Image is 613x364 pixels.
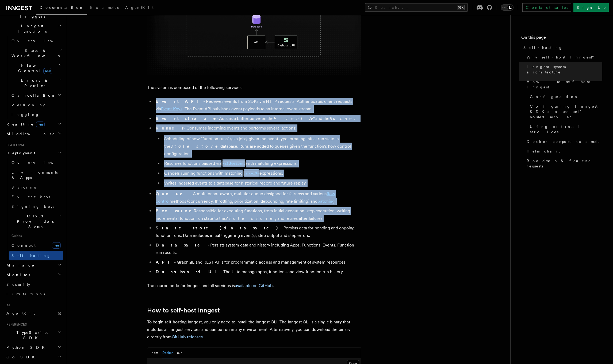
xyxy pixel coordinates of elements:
em: State store [170,144,220,149]
p: The system is composed of the following services: [147,84,361,91]
em: Event API [274,116,315,121]
span: How to self-host Inngest [527,79,602,90]
span: Examples [90,5,119,10]
li: Cancels running functions with matching expressions. [163,170,361,177]
a: Examples [87,2,122,14]
a: GitHub releases [172,334,203,339]
span: Errors & Retries [9,78,58,88]
a: Using external services [528,122,602,137]
a: Self-hosting [521,43,602,52]
span: Realtime [4,122,45,127]
span: AgentKit [125,5,154,10]
a: Logging [9,110,63,119]
button: Deployment [4,148,63,158]
span: Environments & Apps [12,170,58,180]
button: npm [152,347,158,358]
a: Docker compose example [524,137,602,146]
a: Signing keys [9,202,63,211]
em: Runner [330,116,358,121]
button: Go SDK [4,352,63,362]
a: Contact sales [522,3,571,12]
span: Self-hosting [523,45,563,50]
a: Syncing [9,182,63,192]
button: Flow Controlnew [9,61,63,76]
span: Docker compose example [527,139,600,144]
a: flow control [156,191,335,204]
a: How to self-host Inngest [524,77,602,92]
span: Python SDK [4,345,48,350]
li: - Receives events from SDKs via HTTP requests. Authenticates client requests via . The Event API ... [154,98,361,113]
button: Realtimenew [4,119,63,129]
kbd: ⌘K [457,5,465,10]
span: Helm chart [527,148,560,154]
span: Middleware [4,131,55,136]
a: Roadmap & feature requests [524,156,602,171]
span: new [52,242,61,249]
span: Event keys [12,195,50,199]
li: - Persists data for pending and ongoing function runs. Data includes initial triggering event(s),... [154,224,361,239]
span: Overview [12,161,67,165]
span: Manage [4,263,35,268]
button: Toggle dark mode [501,4,514,11]
p: To begin self-hosting Inngest, you only need to install the Inngest CLI. The Inngest CLI is a sin... [147,318,361,341]
span: Guides [9,232,63,240]
a: How to self-host Inngest [147,307,220,314]
a: Helm chart [524,146,602,156]
button: Monitor [4,270,63,280]
a: Security [4,280,63,289]
a: Why self-host Inngest? [524,52,602,62]
a: Limitations [4,289,63,299]
button: Docker [162,347,173,358]
span: Deployment [4,150,35,156]
span: Platform [4,143,24,147]
li: - Acts as a buffer between the and the . [154,115,361,122]
p: The source code for Inngest and all services is . [147,282,361,289]
span: Using external services [530,124,602,135]
a: Versioning [9,100,63,110]
span: Roadmap & feature requests [527,158,602,169]
a: Event Keys [161,106,182,111]
button: curl [177,347,182,358]
a: AgentKit [122,2,157,14]
button: Python SDK [4,343,63,352]
button: Manage [4,260,63,270]
li: - Consumes incoming events and performs several actions: [154,124,361,187]
li: - GraphQL and REST APIs for programmatic access and management of system resources. [154,259,361,266]
span: Why self-host Inngest? [527,54,598,60]
span: Self hosting [12,253,51,258]
h4: On this page [521,34,602,43]
a: Inngest system architecture [524,62,602,77]
li: - The UI to manage apps, functions and view function run history. [154,268,361,276]
button: Cancellation [9,91,63,100]
button: Middleware [4,129,63,139]
a: Self hosting [9,251,63,260]
span: new [36,122,45,127]
li: Scheduling of new “function runs” (aka jobs) given the event type, creating initial run state in ... [163,135,361,158]
button: TypeScript SDK [4,328,63,343]
button: Search...⌘K [365,3,468,12]
span: Security [6,282,30,287]
a: Connectnew [9,240,63,251]
span: Configuration [530,94,578,99]
a: Sign Up [573,3,609,12]
span: Limitations [6,292,45,296]
div: Inngest Functions [4,36,63,119]
span: Cancellation [9,93,56,98]
strong: Dashboard UI [156,269,221,274]
a: Event keys [9,192,63,202]
a: Overview [9,36,63,46]
span: Logging [12,112,39,117]
strong: Queue [156,191,190,196]
a: cancelOn [243,171,259,176]
span: References [4,322,27,327]
span: Inngest system architecture [527,64,602,75]
a: Configuring Inngest SDKs to use self-hosted server [528,101,602,122]
a: available on GitHub [235,283,273,288]
button: Cloud Providers Setup [9,211,63,232]
span: TypeScript SDK [4,330,58,340]
a: Configuration [528,92,602,101]
a: AgentKit [4,308,63,318]
span: Steps & Workflows [9,48,60,58]
a: Documentation [36,2,87,15]
li: - Persists system data and history including Apps, Functions, Events, Function run results. [154,241,361,256]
